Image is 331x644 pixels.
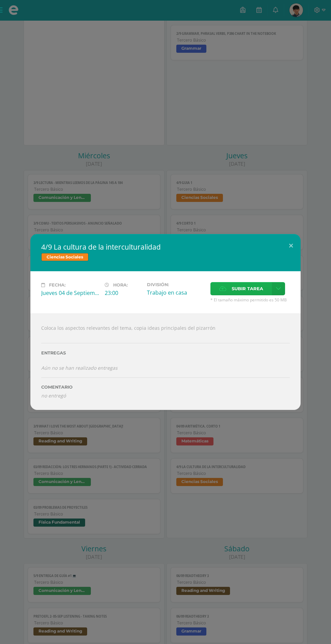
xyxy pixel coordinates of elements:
[41,385,290,390] label: Comentario
[41,289,99,297] div: Jueves 04 de Septiembre
[232,282,263,295] span: Subir tarea
[210,297,290,303] span: * El tamaño máximo permitido es 50 MB
[147,282,205,287] label: División:
[41,365,118,371] i: Aún no se han realizado entregas
[281,234,301,257] button: Close (Esc)
[41,253,88,261] span: Ciencias Sociales
[41,392,66,399] i: no entregó
[30,314,301,410] div: Coloca los aspectos relevantes del tema, copia ideas principales del pizarrón
[41,242,290,252] h2: 4/9 La cultura de la interculturalidad
[49,282,66,287] span: Fecha:
[113,282,128,287] span: Hora:
[105,289,142,297] div: 23:00
[41,350,290,355] label: Entregas
[147,289,205,296] div: Trabajo en casa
